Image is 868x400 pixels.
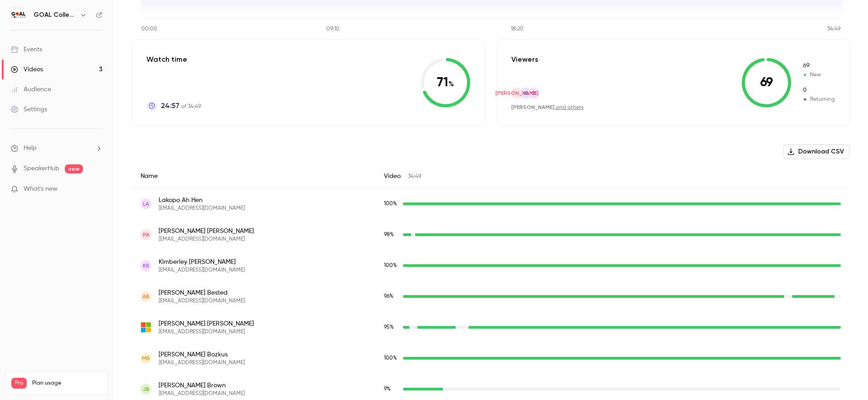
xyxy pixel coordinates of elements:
span: 96 % [384,294,393,299]
span: [PERSON_NAME] Bested [159,288,245,297]
span: [PERSON_NAME] [495,89,538,97]
span: [PERSON_NAME] Bozkus [159,350,245,359]
tspan: 34:49 [827,26,841,32]
div: alvarezpabs12@gmail.com [131,219,850,250]
div: kimmyabarker@gmail.com [131,250,850,281]
tspan: 09:10 [326,26,339,32]
div: Videos [11,65,43,74]
span: [EMAIL_ADDRESS][DOMAIN_NAME] [159,328,254,336]
div: , [511,104,584,111]
tspan: 00:00 [141,26,157,32]
span: [PERSON_NAME] [511,104,554,110]
tspan: 18:20 [511,26,524,32]
span: New [802,71,835,79]
a: SpeakerHub [24,164,59,173]
span: [EMAIL_ADDRESS][DOMAIN_NAME] [159,390,245,397]
div: jahhen_8@hotmail.com [131,188,850,220]
div: Events [11,45,42,54]
div: bartal79@hotmail.com [131,343,850,374]
span: [EMAIL_ADDRESS][DOMAIN_NAME] [159,205,245,212]
span: 100 % [384,356,397,361]
span: 24:57 [161,100,179,111]
span: KB [143,262,150,270]
span: AB [142,292,150,301]
p: Watch time [146,54,201,65]
div: bonnici_a@outlook.com [131,312,850,343]
span: New [802,62,835,70]
span: 98 % [384,232,394,237]
span: [EMAIL_ADDRESS][DOMAIN_NAME] [159,267,245,274]
span: [EMAIL_ADDRESS][DOMAIN_NAME] [159,236,254,243]
span: MB [142,354,150,362]
p: of 34:49 [161,100,201,111]
span: PA [143,231,150,239]
iframe: Noticeable Trigger [92,185,102,193]
span: Replay watch time [384,262,398,270]
span: Plan usage [32,380,102,387]
span: Replay watch time [384,385,398,393]
p: Viewers [511,54,538,65]
div: Name [131,164,375,188]
span: 9 % [384,386,391,392]
span: 100 % [384,263,397,268]
span: Kimberley [PERSON_NAME] [159,257,245,267]
span: 34:49 [408,174,421,179]
img: GOAL College [11,8,26,22]
span: Help [24,143,37,153]
span: Returning [802,86,835,94]
span: new [65,164,83,173]
span: Replay watch time [384,231,398,239]
span: 100 % [384,201,397,207]
span: Replay watch time [384,354,398,362]
span: Pro [11,378,27,389]
li: help-dropdown-opener [11,143,102,153]
span: Returning [802,95,835,104]
span: Replay watch time [384,200,398,208]
div: Audience [11,85,51,94]
button: Download CSV [783,144,850,159]
span: LA [143,200,149,208]
span: Replay watch time [384,292,398,301]
h6: GOAL College [34,10,76,20]
img: outlook.com [141,322,151,333]
div: abested@gmail.com [131,281,850,312]
span: 95 % [384,325,394,330]
span: [PERSON_NAME] Brown [159,381,245,390]
div: Video [375,164,850,188]
div: Settings [11,105,47,114]
span: What's new [24,184,58,194]
span: [EMAIL_ADDRESS][DOMAIN_NAME] [159,297,245,305]
span: Replay watch time [384,323,398,331]
span: [PERSON_NAME] [PERSON_NAME] [159,319,254,328]
span: Lakopo Ah Hen [159,196,245,205]
span: JB [143,385,150,393]
a: and others [556,105,584,110]
span: [PERSON_NAME] [PERSON_NAME] [159,227,254,236]
span: [EMAIL_ADDRESS][DOMAIN_NAME] [159,359,245,366]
